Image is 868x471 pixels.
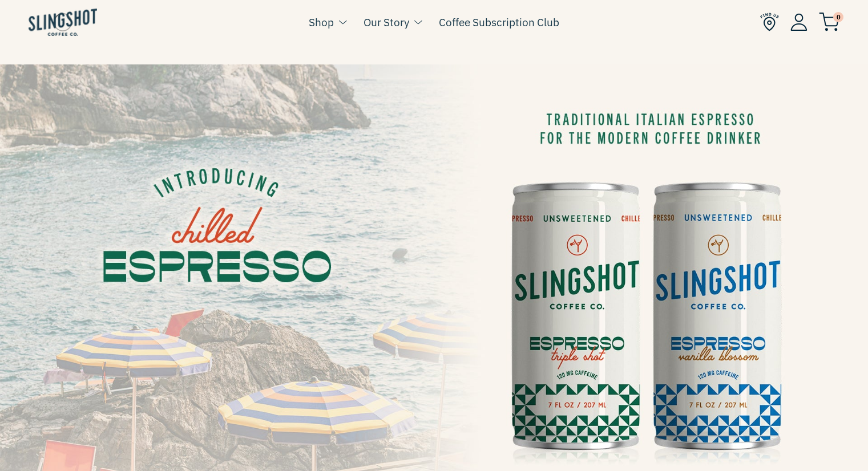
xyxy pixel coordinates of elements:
span: 0 [833,12,843,22]
a: Shop [309,14,334,31]
a: 0 [819,15,839,29]
img: Account [790,13,808,31]
img: cart [819,13,839,31]
a: Coffee Subscription Club [439,14,559,31]
a: Our Story [364,14,409,31]
img: Find Us [760,13,779,31]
